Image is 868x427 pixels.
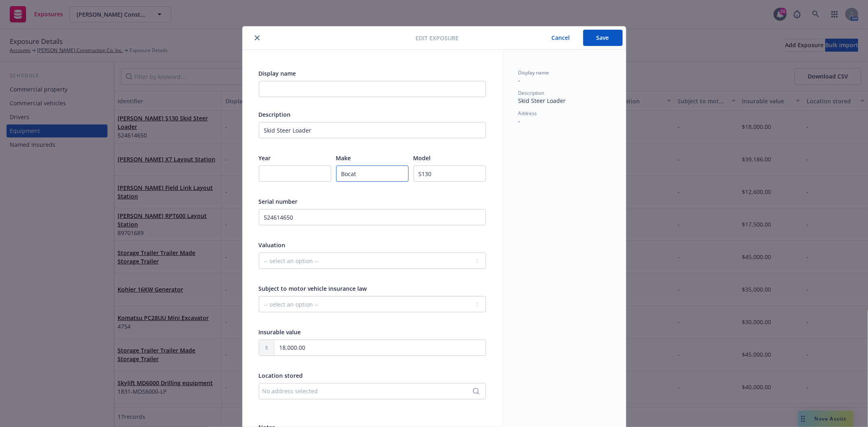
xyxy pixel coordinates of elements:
[473,388,479,394] svg: Search
[518,89,544,96] span: Description
[259,241,286,249] span: Valuation
[259,111,291,118] span: Description
[259,198,298,205] span: Serial number
[518,97,566,105] span: Skid Steer Loader
[274,340,485,355] input: 0.00
[518,69,549,76] span: Display name
[539,30,583,46] button: Cancel
[262,387,474,395] div: No address selected
[259,372,303,379] span: Location stored
[518,76,520,84] span: -
[413,154,431,162] span: Model
[518,110,537,117] span: Address
[518,117,520,125] span: -
[583,30,623,46] button: Save
[252,33,262,43] button: close
[336,154,351,162] span: Make
[259,328,301,336] span: Insurable value
[259,154,271,162] span: Year
[259,70,296,77] span: Display name
[259,383,486,399] button: No address selected
[259,285,367,292] span: Subject to motor vehicle insurance law
[416,34,459,42] span: Edit exposure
